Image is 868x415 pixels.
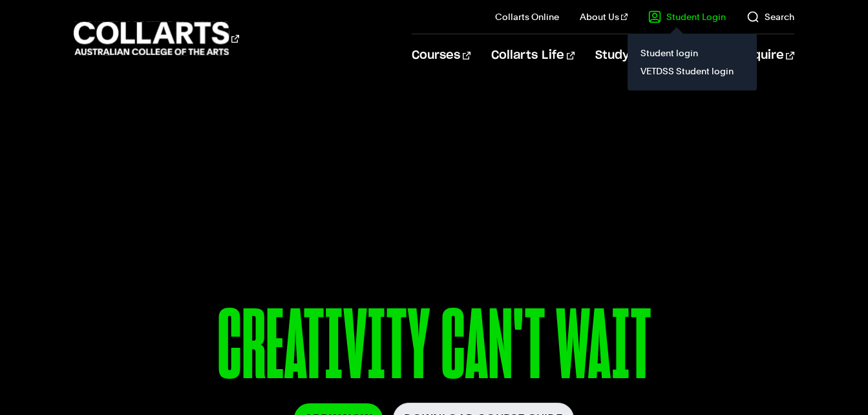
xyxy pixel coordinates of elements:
a: Student Login [648,10,726,23]
a: Student login [638,44,746,62]
div: Go to homepage [74,20,239,57]
a: VETDSS Student login [638,62,746,80]
p: CREATIVITY CAN'T WAIT [74,296,794,403]
a: Collarts Life [491,34,575,77]
a: Search [746,10,794,23]
a: Enquire [738,34,794,77]
a: Courses [412,34,471,77]
a: Collarts Online [495,10,559,23]
a: Study Information [595,34,717,77]
a: About Us [580,10,628,23]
